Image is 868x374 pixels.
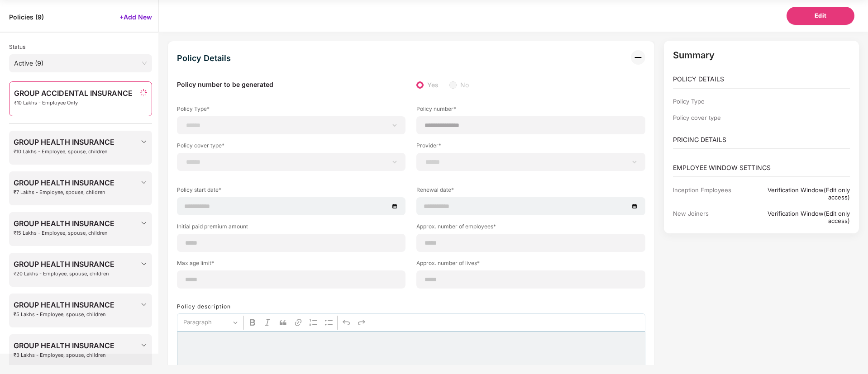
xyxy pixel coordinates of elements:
[14,57,147,70] span: Active (9)
[177,259,405,270] label: Max age limit*
[673,50,850,61] p: Summary
[673,74,850,84] p: POLICY DETAILS
[14,89,133,97] span: GROUP ACCIDENTAL INSURANCE
[14,260,114,268] span: GROUP HEALTH INSURANCE
[140,219,148,227] img: svg+xml;base64,PHN2ZyBpZD0iRHJvcGRvd24tMzJ4MzIiIHhtbG5zPSJodHRwOi8vd3d3LnczLm9yZy8yMDAwL3N2ZyIgd2...
[14,230,114,236] span: ₹15 Lakhs - Employee, spouse, children
[140,341,148,349] img: svg+xml;base64,PHN2ZyBpZD0iRHJvcGRvd24tMzJ4MzIiIHhtbG5zPSJodHRwOi8vd3d3LnczLm9yZy8yMDAwL3N2ZyIgd2...
[673,163,850,173] p: EMPLOYEE WINDOW SETTINGS
[14,352,114,358] span: ₹3 Lakhs - Employee, spouse, children
[14,189,114,195] span: ₹7 Lakhs - Employee, spouse, children
[673,114,747,121] div: Policy cover type
[747,186,850,201] div: Verification Window(Edit only access)
[673,186,747,201] div: Inception Employees
[14,312,114,317] span: ₹5 Lakhs - Employee, spouse, children
[140,301,148,308] img: svg+xml;base64,PHN2ZyBpZD0iRHJvcGRvd24tMzJ4MzIiIHhtbG5zPSJodHRwOi8vd3d3LnczLm9yZy8yMDAwL3N2ZyIgd2...
[14,138,114,146] span: GROUP HEALTH INSURANCE
[14,271,114,277] span: ₹20 Lakhs - Employee, spouse, children
[673,98,747,105] div: Policy Type
[673,135,850,145] p: PRICING DETAILS
[140,260,148,267] img: svg+xml;base64,PHN2ZyBpZD0iRHJvcGRvd24tMzJ4MzIiIHhtbG5zPSJodHRwOi8vd3d3LnczLm9yZy8yMDAwL3N2ZyIgd2...
[14,219,114,227] span: GROUP HEALTH INSURANCE
[14,179,114,187] span: GROUP HEALTH INSURANCE
[457,80,472,90] span: No
[14,149,114,155] span: ₹10 Lakhs - Employee, spouse, children
[9,13,44,21] span: Policies ( 9 )
[177,313,645,331] div: Editor toolbar
[815,11,827,20] span: Edit
[416,186,645,197] label: Renewal date*
[673,210,747,224] div: New Joiners
[14,301,114,309] span: GROUP HEALTH INSURANCE
[14,341,114,350] span: GROUP HEALTH INSURANCE
[416,223,645,234] label: Approx. number of employees*
[177,223,405,234] label: Initial paid premium amount
[179,316,242,330] button: Paragraph
[424,80,442,90] span: Yes
[787,7,854,25] button: Edit
[747,210,850,224] div: Verification Window(Edit only access)
[140,138,148,145] img: svg+xml;base64,PHN2ZyBpZD0iRHJvcGRvd24tMzJ4MzIiIHhtbG5zPSJodHRwOi8vd3d3LnczLm9yZy8yMDAwL3N2ZyIgd2...
[183,317,230,328] span: Paragraph
[177,105,405,116] label: Policy Type*
[177,186,405,197] label: Policy start date*
[631,50,645,65] img: svg+xml;base64,PHN2ZyB3aWR0aD0iMzIiIGhlaWdodD0iMzIiIHZpZXdCb3g9IjAgMCAzMiAzMiIgZmlsbD0ibm9uZSIgeG...
[416,105,645,116] label: Policy number*
[177,80,273,90] label: Policy number to be generated
[416,259,645,270] label: Approx. number of lives*
[416,142,645,153] label: Provider*
[177,303,231,310] label: Policy description
[177,142,405,153] label: Policy cover type*
[9,43,25,50] span: Status
[119,13,152,21] span: +Add New
[177,50,231,66] div: Policy Details
[140,179,148,186] img: svg+xml;base64,PHN2ZyBpZD0iRHJvcGRvd24tMzJ4MzIiIHhtbG5zPSJodHRwOi8vd3d3LnczLm9yZy8yMDAwL3N2ZyIgd2...
[14,100,133,106] span: ₹10 Lakhs - Employee Only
